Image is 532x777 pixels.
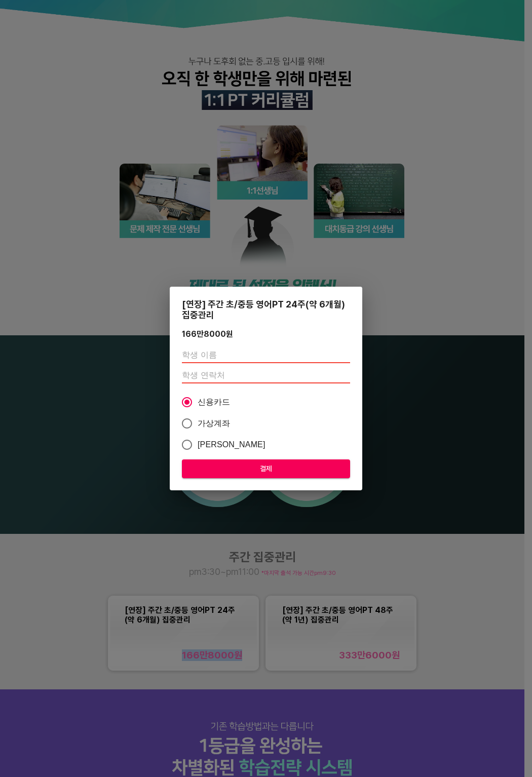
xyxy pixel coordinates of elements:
[190,462,342,475] span: 결제
[198,396,231,408] span: 신용카드
[182,347,350,363] input: 학생 이름
[182,367,350,383] input: 학생 연락처
[182,459,350,478] button: 결제
[198,417,231,430] span: 가상계좌
[198,439,265,451] span: [PERSON_NAME]
[182,299,350,320] div: [연장] 주간 초/중등 영어PT 24주(약 6개월) 집중관리
[182,329,233,339] div: 166만8000 원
